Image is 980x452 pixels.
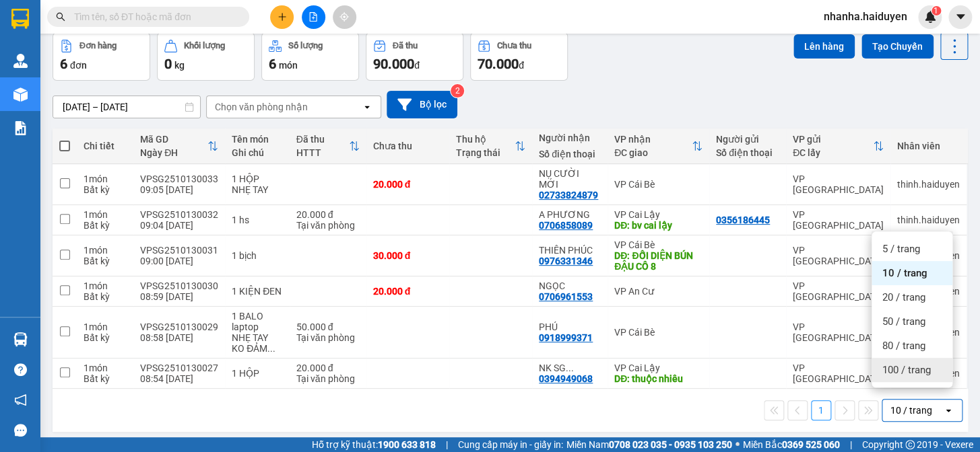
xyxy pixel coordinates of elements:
[793,245,884,266] div: VP [GEOGRAPHIC_DATA]
[56,12,65,22] span: search
[793,147,873,158] div: ĐC lấy
[373,56,414,72] span: 90.000
[53,32,150,81] button: Đơn hàng6đơn
[296,373,360,384] div: Tại văn phòng
[302,5,325,29] button: file-add
[14,363,27,376] span: question-circle
[84,174,127,184] div: 1 món
[74,9,233,24] input: Tìm tên, số ĐT hoặc mã đơn
[312,437,436,452] span: Hỗ trợ kỹ thuật:
[140,174,218,184] div: VPSG2510130033
[539,291,593,302] div: 0706961553
[84,220,127,231] div: Bất kỳ
[290,128,366,164] th: Toggle SortBy
[140,291,218,302] div: 08:59 [DATE]
[11,9,29,29] img: logo-vxr
[232,174,282,184] div: 1 HỘP
[84,322,127,332] div: 1 món
[539,190,598,200] div: 02733824879
[84,332,127,343] div: Bất kỳ
[793,34,855,59] button: Lên hàng
[13,87,28,102] img: warehouse-icon
[932,6,941,15] sup: 1
[140,209,218,220] div: VPSG2510130032
[811,400,831,420] button: 1
[539,322,601,332] div: PHÚ
[539,149,601,159] div: Số điện thoại
[456,147,515,158] div: Trạng thái
[296,322,360,332] div: 50.000 đ
[53,96,200,118] input: Select a date range.
[288,41,323,50] div: Số lượng
[157,32,255,81] button: Khối lượng0kg
[296,363,360,373] div: 20.000 đ
[84,245,127,256] div: 1 món
[716,134,779,145] div: Người gửi
[232,311,282,332] div: 1 BALO laptop
[373,250,443,261] div: 30.000 đ
[232,134,282,145] div: Tên món
[70,60,87,71] span: đơn
[174,60,185,71] span: kg
[451,84,464,98] sup: 2
[813,8,918,25] span: nhanha.haiduyen
[13,332,28,346] img: warehouse-icon
[614,250,703,272] div: DĐ: ĐỐI DIỆN BÚN ĐẬU CÔ 8
[786,128,890,164] th: Toggle SortBy
[79,41,117,50] div: Đơn hàng
[861,34,934,59] button: Tạo Chuyến
[296,134,349,145] div: Đã thu
[84,373,127,384] div: Bất kỳ
[232,250,282,261] div: 1 bịch
[539,280,601,291] div: NGỌC
[13,121,28,135] img: solution-icon
[232,286,282,297] div: 1 KIỆN ĐEN
[897,141,960,151] div: Nhân viên
[140,184,218,195] div: 09:05 [DATE]
[261,32,359,81] button: Số lượng6món
[614,134,692,145] div: VP nhận
[793,134,873,145] div: VP gửi
[539,133,601,143] div: Người nhận
[539,245,601,256] div: THIÊN PHÚC
[614,179,703,190] div: VP Cái Bè
[924,11,936,23] img: icon-new-feature
[232,184,282,195] div: NHẸ TAY
[270,5,294,29] button: plus
[84,256,127,266] div: Bất kỳ
[60,56,67,72] span: 6
[897,215,960,225] div: thinh.haiduyen
[890,404,932,417] div: 10 / trang
[716,147,779,158] div: Số điện thoại
[140,332,218,343] div: 08:58 [DATE]
[184,41,225,50] div: Khối lượng
[882,291,925,304] span: 20 / trang
[296,147,349,158] div: HTTT
[614,147,692,158] div: ĐC giao
[716,215,770,225] div: 0356186445
[140,363,218,373] div: VPSG2510130027
[614,286,703,297] div: VP An Cư
[140,147,207,158] div: Ngày ĐH
[934,6,938,15] span: 1
[84,280,127,291] div: 1 món
[232,147,282,158] div: Ghi chú
[232,368,282,379] div: 1 HỘP
[539,220,593,231] div: 0706858089
[948,5,972,29] button: caret-down
[793,174,884,195] div: VP [GEOGRAPHIC_DATA]
[614,327,703,338] div: VP Cái Bè
[449,128,532,164] th: Toggle SortBy
[339,12,349,22] span: aim
[943,405,954,416] svg: open
[539,373,593,384] div: 0394949068
[279,60,298,71] span: món
[414,60,420,71] span: đ
[566,363,574,373] span: ...
[140,280,218,291] div: VPSG2510130030
[13,54,28,68] img: warehouse-icon
[456,134,515,145] div: Thu hộ
[296,332,360,343] div: Tại văn phòng
[608,128,709,164] th: Toggle SortBy
[478,56,519,72] span: 70.000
